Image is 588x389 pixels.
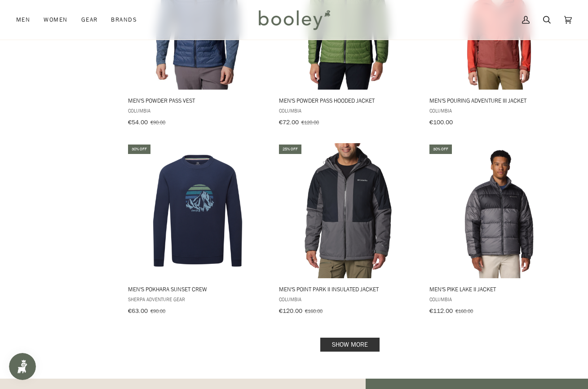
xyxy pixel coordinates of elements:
div: 30% off [128,145,150,154]
span: Gear [81,15,98,24]
div: 25% off [279,145,301,154]
span: Men's Powder Pass Hooded Jacket [279,96,418,104]
span: €63.00 [128,307,148,315]
span: Men's Powder Pass Vest [128,96,267,104]
span: Brands [111,15,137,24]
span: Women [44,15,67,24]
a: Men's Pokhara Sunset Crew [127,143,268,318]
span: Men's Pouring Adventure III Jacket [429,96,568,104]
span: €100.00 [429,118,453,127]
span: Men's Pokhara Sunset Crew [128,285,267,293]
img: Columbia Men's Point Park II Insulated Jacket City Grey/Black - Booley Galway [281,143,416,278]
span: €90.00 [150,118,165,126]
img: Columbia Men's Pike Lake II Jacket City Grey / Shark- Booley Galway [432,143,566,278]
a: Men's Pike Lake II Jacket [428,143,570,318]
a: Show more [320,338,380,352]
iframe: Button to open loyalty program pop-up [9,353,36,380]
span: €112.00 [429,307,453,315]
a: Men's Point Park II Insulated Jacket [278,143,419,318]
span: €160.00 [455,307,473,315]
span: €160.00 [305,307,323,315]
span: Columbia [279,107,418,114]
span: €72.00 [279,118,299,127]
span: Sherpa Adventure Gear [128,295,267,303]
img: Booley [255,7,333,33]
span: Columbia [429,295,568,303]
span: €54.00 [128,118,148,127]
span: Columbia [279,295,418,303]
div: 30% off [429,145,452,154]
span: Men's Pike Lake II Jacket [429,285,568,293]
span: Columbia [128,107,267,114]
div: Pagination [128,340,572,349]
img: Sherpa Adventure Gear Men's Pokhara Sunset Crew Rathee - Booley Galway [130,143,265,278]
span: €120.00 [279,307,302,315]
span: Columbia [429,107,568,114]
span: €90.00 [150,307,165,315]
span: €120.00 [301,118,319,126]
span: Men's Point Park II Insulated Jacket [279,285,418,293]
span: Men [16,15,30,24]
